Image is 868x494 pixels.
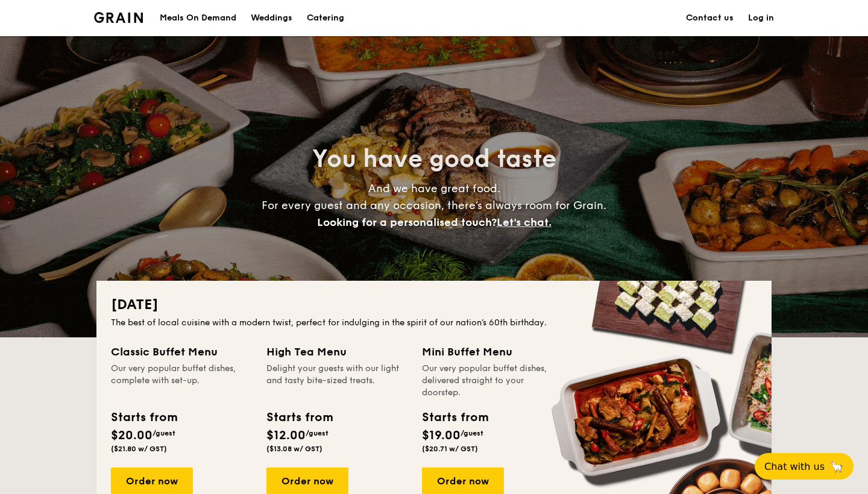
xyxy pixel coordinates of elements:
span: $12.00 [266,428,306,443]
div: Classic Buffet Menu [111,343,252,360]
div: The best of local cuisine with a modern twist, perfect for indulging in the spirit of our nation’... [111,317,757,329]
div: Starts from [422,408,488,427]
span: /guest [153,429,175,437]
div: High Tea Menu [266,343,407,360]
div: Order now [111,467,193,494]
span: /guest [461,429,483,437]
span: ($21.80 w/ GST) [111,445,167,453]
span: /guest [306,429,329,437]
span: $20.00 [111,428,153,443]
div: Mini Buffet Menu [422,343,563,360]
h2: [DATE] [111,295,757,314]
span: $19.00 [422,428,461,443]
span: ($20.71 w/ GST) [422,445,478,453]
div: Our very popular buffet dishes, delivered straight to your doorstep. [422,363,563,399]
button: Chat with us🦙 [755,453,854,480]
span: Let's chat. [497,216,552,229]
div: Delight your guests with our light and tasty bite-sized treats. [266,363,407,399]
div: Order now [266,467,348,494]
div: Starts from [266,408,332,427]
span: ($13.08 w/ GST) [266,445,322,453]
div: Our very popular buffet dishes, complete with set-up. [111,363,252,399]
div: Order now [422,467,504,494]
img: Grain [94,12,143,23]
span: 🦙 [829,460,844,474]
div: Starts from [111,408,177,427]
a: Logotype [94,12,143,23]
span: Chat with us [764,461,825,472]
